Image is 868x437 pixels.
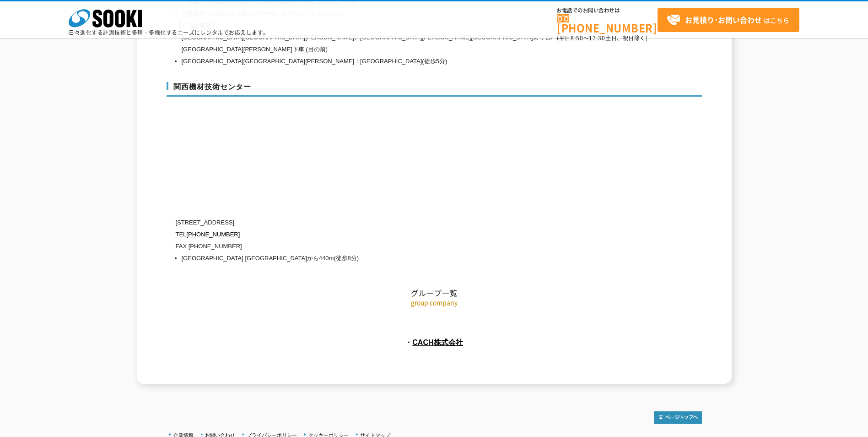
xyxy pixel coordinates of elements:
[571,34,583,42] span: 8:50
[557,8,658,13] span: お電話でのお問い合わせは
[182,32,615,55] li: [GEOGRAPHIC_DATA][GEOGRAPHIC_DATA][PERSON_NAME]／[GEOGRAPHIC_DATA][PERSON_NAME][GEOGRAPHIC_DATA]より...
[167,197,702,298] h2: グループ一覧
[176,229,615,240] p: TEL
[658,8,799,32] a: お見積り･お問い合わせはこちら
[167,298,702,307] p: group company
[69,30,269,35] p: 日々進化する計測技術と多種・多様化するニーズにレンタルでお応えします。
[186,231,240,238] a: [PHONE_NUMBER]
[654,411,702,424] img: トップページへ
[557,14,658,33] a: [PHONE_NUMBER]
[182,55,615,67] li: [GEOGRAPHIC_DATA][GEOGRAPHIC_DATA][PERSON_NAME]：[GEOGRAPHIC_DATA](徒歩5分)
[167,82,702,97] h3: 関西機材技術センター
[589,34,605,42] span: 17:30
[412,338,463,346] a: CACH株式会社
[176,217,615,229] p: [STREET_ADDRESS]
[182,252,615,264] li: [GEOGRAPHIC_DATA] [GEOGRAPHIC_DATA]から440m(徒歩8分)
[557,34,647,42] span: (平日 ～ 土日、祝日除く)
[685,14,762,25] strong: お見積り･お問い合わせ
[176,240,615,252] p: FAX [PHONE_NUMBER]
[667,13,789,27] span: はこちら
[167,335,702,350] p: ・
